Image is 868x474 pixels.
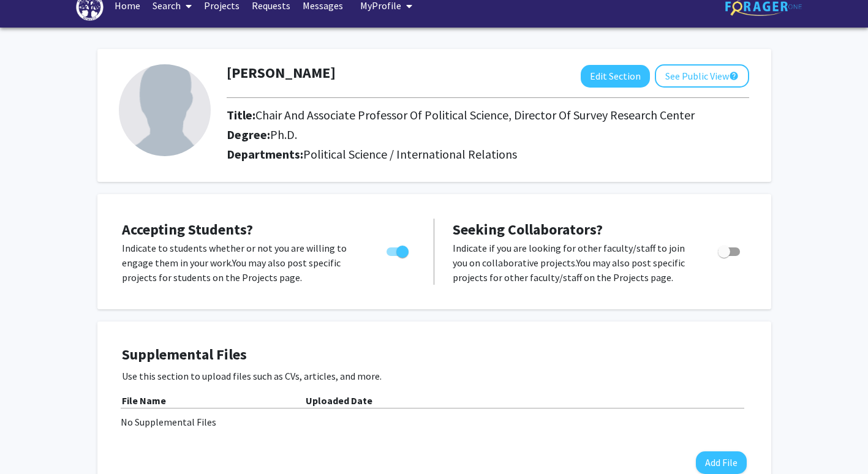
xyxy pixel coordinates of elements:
button: Add File [696,451,747,474]
h2: Title: [227,108,749,122]
div: No Supplemental Files [121,415,748,429]
button: See Public View [655,64,749,88]
p: Indicate to students whether or not you are willing to engage them in your work. You may also pos... [122,241,363,285]
mat-icon: help [729,69,739,83]
span: Chair And Associate Professor Of Political Science, Director Of Survey Research Center [255,107,695,122]
b: Uploaded Date [306,394,372,407]
span: Political Science / International Relations [303,146,517,162]
b: File Name [122,394,166,407]
img: Profile Picture [119,64,211,156]
p: Use this section to upload files such as CVs, articles, and more. [122,369,747,383]
h1: [PERSON_NAME] [227,64,336,82]
span: Seeking Collaborators? [453,220,603,239]
div: Toggle [713,241,747,259]
p: Indicate if you are looking for other faculty/staff to join you on collaborative projects. You ma... [453,241,695,285]
h2: Degree: [227,127,749,142]
h2: Departments: [217,147,758,162]
h4: Supplemental Files [122,346,747,364]
div: Toggle [382,241,415,259]
span: Accepting Students? [122,220,253,239]
button: Edit Section [581,65,650,88]
iframe: Chat [9,419,52,465]
span: Ph.D. [270,127,297,142]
